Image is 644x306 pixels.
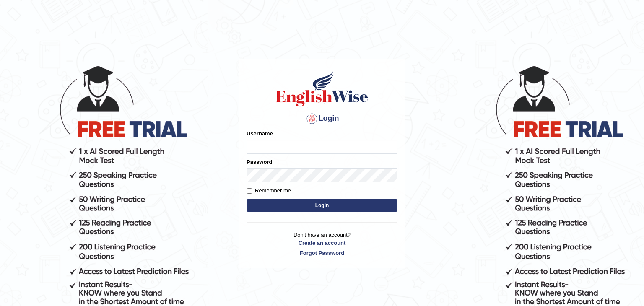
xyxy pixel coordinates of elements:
h4: Login [247,112,397,125]
img: Logo of English Wise sign in for intelligent practice with AI [274,70,370,108]
input: Remember me [247,188,252,194]
a: Create an account [247,239,397,247]
label: Username [247,130,273,137]
p: Don't have an account? [247,231,397,257]
label: Password [247,158,272,166]
a: Forgot Password [247,249,397,257]
label: Remember me [247,187,291,195]
button: Login [247,199,397,212]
